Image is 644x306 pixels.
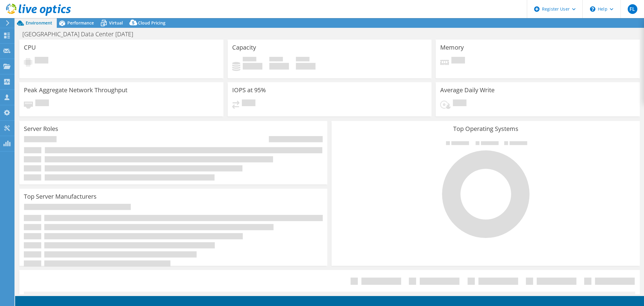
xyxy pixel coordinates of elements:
[269,57,283,63] span: Free
[296,57,309,63] span: Total
[590,6,595,12] svg: \n
[336,125,635,132] h3: Top Operating Systems
[35,99,49,108] span: Pending
[628,4,637,14] span: FL
[67,20,94,26] span: Performance
[296,63,316,70] h4: 0 GiB
[232,87,266,93] h3: IOPS at 95%
[138,20,165,26] span: Cloud Pricing
[232,44,256,51] h3: Capacity
[26,20,52,26] span: Environment
[451,57,465,65] span: Pending
[243,63,262,70] h4: 0 GiB
[20,31,143,37] h1: [GEOGRAPHIC_DATA] Data Center [DATE]
[243,57,256,63] span: Used
[440,44,464,51] h3: Memory
[242,99,255,108] span: Pending
[24,44,36,51] h3: CPU
[35,57,48,65] span: Pending
[24,87,127,93] h3: Peak Aggregate Network Throughput
[440,87,495,93] h3: Average Daily Write
[453,99,466,108] span: Pending
[269,63,289,70] h4: 0 GiB
[109,20,123,26] span: Virtual
[24,125,58,132] h3: Server Roles
[24,193,97,200] h3: Top Server Manufacturers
